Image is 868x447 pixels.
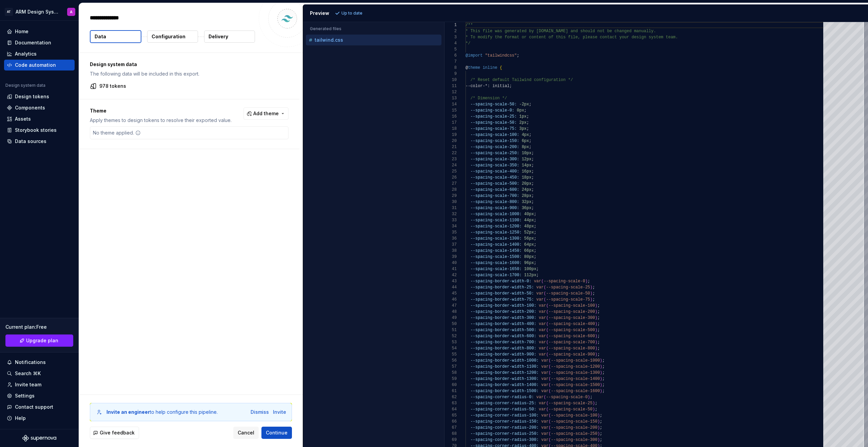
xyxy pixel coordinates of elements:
div: Notifications [15,359,46,366]
div: 7 [445,59,457,65]
span: 64px [524,242,534,247]
span: 14px [521,163,531,168]
span: * This file was generated by [DOMAIN_NAME] and sho [466,29,588,34]
p: Delivery [209,33,228,40]
span: --spacing-scale-0 [544,279,585,284]
span: ; [527,114,529,119]
button: Help [4,413,75,424]
span: 18px [521,175,531,180]
div: 13 [445,95,457,101]
div: 28 [445,187,457,193]
span: Cancel [238,429,254,436]
span: 6px [521,139,529,143]
span: ) [595,303,597,308]
div: 40 [445,260,457,266]
span: ; [534,261,536,265]
span: 20px [521,181,531,186]
span: ; [531,175,534,180]
span: ; [531,194,534,198]
div: 25 [445,168,457,175]
span: ( [544,291,546,296]
div: 43 [445,278,457,284]
span: ; [517,53,519,58]
span: --spacing-scale-500 [548,328,595,332]
span: --spacing-border-width-500: [470,328,536,332]
div: Code automation [15,62,56,68]
div: 51 [445,327,457,333]
div: 4 [445,40,457,46]
div: 18 [445,126,457,132]
div: 55 [445,351,457,358]
span: --spacing-scale-200 [548,309,595,314]
div: Design system data [5,83,45,88]
p: tailwind.css [315,37,343,43]
button: Give feedback [90,427,139,439]
span: ; [597,328,599,332]
div: 48 [445,309,457,315]
p: 978 tokens [99,83,126,89]
div: 44 [445,284,457,290]
span: --spacing-scale-0: [470,108,514,113]
div: Current plan : Free [5,324,73,330]
span: ( [546,352,548,357]
div: 20 [445,138,457,144]
span: ; [536,267,538,271]
div: 30 [445,199,457,205]
span: 1px [519,114,527,119]
span: theme [468,65,480,70]
span: var [539,303,546,308]
a: Supernova Logo [22,435,56,442]
span: inline [482,65,497,70]
span: ; [597,346,599,351]
div: Assets [15,116,31,122]
span: ; [531,157,534,162]
button: Upgrade plan [5,334,73,347]
div: 54 [445,345,457,351]
a: Invite team [4,379,75,390]
span: --spacing-scale-75: [470,126,517,131]
span: 112px [524,273,536,278]
span: --spacing-scale-300: [470,157,519,162]
a: Home [4,26,75,37]
a: Data sources [4,136,75,147]
span: ) [595,334,597,339]
span: --spacing-scale-1650: [470,267,521,271]
span: ( [546,309,548,314]
span: --spacing-scale-900: [470,206,519,210]
p: Generated files [310,26,437,32]
span: ; [534,224,536,229]
span: var [539,346,546,351]
span: --spacing-scale-600: [470,187,519,192]
div: 49 [445,315,457,321]
span: --spacing-scale-1200: [470,224,521,229]
a: Storybook stories [4,125,75,136]
div: 5 [445,46,457,53]
span: ) [590,285,592,290]
span: --spacing-scale-100 [548,303,595,308]
span: var [539,352,546,357]
div: 46 [445,297,457,303]
div: 47 [445,303,457,309]
span: --color-*: initial; [466,84,512,88]
span: ( [546,322,548,326]
span: --spacing-scale-1400: [470,242,521,247]
span: ; [531,151,534,156]
div: 24 [445,162,457,168]
span: --spacing-scale-50: [470,120,517,125]
div: A [70,9,73,15]
span: uld not be changed manually. [588,29,656,34]
div: Contact support [15,404,53,410]
div: 9 [445,71,457,77]
span: --spacing-scale-1500: [470,255,521,259]
a: Documentation [4,37,75,48]
span: 3px [519,126,527,131]
div: 19 [445,132,457,138]
span: ( [546,328,548,332]
button: Dismiss [251,409,269,415]
span: --spacing-scale-400 [548,322,595,326]
div: 8 [445,65,457,71]
div: 1 [445,22,457,28]
button: Search ⌘K [4,368,75,379]
span: ; [534,242,536,247]
span: --spacing-scale-1300: [470,236,521,241]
